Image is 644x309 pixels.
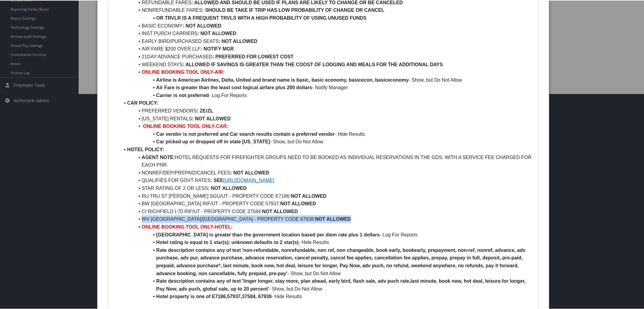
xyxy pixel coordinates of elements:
strong: Rate description contains any of text 'linger longer, stay more, plan ahead, early bird, flash sa... [156,278,527,291]
a: [URL][DOMAIN_NAME] [223,177,274,182]
strong: : NOT ALLOWED [197,30,236,35]
strong: : NOT ALLOWED [183,23,221,28]
strong: : ALLOWED IF SAVINGS IS GREATER THAN THE COOST OF LODGING AND MEALS FOR THE ADDITIONAL DAYS [183,61,443,67]
li: BW [GEOGRAPHIC_DATA] RIF/UT - PROPERTY CODE 57937: [120,199,534,207]
li: - Show, but Do Not Allow [120,277,534,292]
strong: : PREFERRED FOR LOWEST COST [213,54,294,59]
li: [US_STATE] RENTALS [120,114,534,122]
li: NONREF/DEP/PREPAID/CANCEL FEES [120,168,534,176]
strong: NOT ALLOWED [291,193,327,198]
strong: ONLINE BOOKING TOOL ONLY-HOTEL: [142,224,233,229]
strong: Car vendor is not preferred and Car search results contain a preferred vendor [156,131,335,136]
strong: Carrier is not preferred [156,92,209,97]
li: STAR RATING OF 2 OR LESS [120,184,534,192]
strong: : SHOULD BE TAKE IF TRIP HAS LOW PROBABILITY OF CHANGE OR CANCEL [202,7,385,12]
li: - Show, but Do Not Allow [120,137,534,145]
strong: : NOT ALLOWED [192,115,231,121]
strong: : NOT ALLOWED [219,38,257,43]
strong: Car picked up or dropped off in state [US_STATE] [156,138,270,144]
li: - Log For Reports [120,91,534,99]
strong: Airline is American Airlines, Delta, United and brand name is basic, basic economy, basicecon, ba... [156,77,409,82]
strong: [GEOGRAPHIC_DATA] is greater than the government location based per diem rate plus 1 dollars [156,232,380,237]
strong: NOT ALLOWED [262,208,298,213]
li: - Notify Manager [120,83,534,91]
strong: : SEE [211,177,223,182]
strong: Air Fare is greater than the least cost logical airfare plus 200 dollars [156,84,312,89]
strong: Rate description contains any of text 'non-refundable, nonrefundable, non ref, non changeable, bo... [156,247,527,275]
li: EARLY BIRD/PURCHASED SEATS [120,37,534,45]
li: - Show, but Do Not Allow [120,76,534,83]
strong: NOT ALLOWED [280,200,316,206]
li: - Log For Reports [120,230,534,238]
strong: NOT ALLOWED [315,216,351,221]
li: WEEKEND STAYS [120,60,534,68]
li: CI RICHFIELD I-70 RIF/UT - PROPERTY CODE 37584: [120,207,534,215]
strong: ONLINE BOOKING TOOL ONLY-CAR: [143,123,228,128]
li: RU TRU ST [PERSON_NAME] SGU/UT - PROPERTY CODE E7186: [120,192,534,200]
li: - Show, but Do Not Allow [120,246,534,277]
strong: : ZE/ZL [197,108,213,113]
li: BASIC ECONOMY [120,21,534,29]
strong: CAR POLICY: [127,100,158,105]
li: NONREFUNDABLE FARES [120,6,534,14]
strong: Hotel rating is equal to 1 star(s); unknown defaults to 2 star(s) [156,239,299,244]
strong: ONLINE BOOKING TOOL ONLY-AIR: [142,69,225,74]
strong: OR TRVLR IS A FREQUENT TRVLS WITH A HIGH PROBABILITY OF USING UNUSED FUNDS [156,15,366,20]
li: - Hide Results [120,292,534,300]
strong: : NOTIFY MGR [200,46,234,51]
strong: : NOT ALLOWED [208,185,247,190]
li: 21DAY ADVANCE PURCHASED [120,52,534,60]
li: AIR FARE $200 OVER LLF [120,44,534,52]
strong: : NOT ALLOWED [230,170,269,175]
li: WV [GEOGRAPHIC_DATA]/[GEOGRAPHIC_DATA] - PROPERTY CODE 67938: [120,215,534,223]
li: - Hide Results [120,130,534,138]
strong: Hotel property is one of E7186,57937,37584, 67938 [156,293,272,298]
li: PREFERRED VENDORS [120,106,534,114]
li: INST PURCH CARRIERS [120,29,534,37]
strong: AGENT NOTE: [142,154,175,159]
strong: HOTEL POLICY: [127,146,164,151]
li: QUALIFIES FOR GOVT RATES [120,176,534,184]
li: HOTEL REQUESTS FOR FIREFIGHTER GROUPS NEED TO BE BOOKED AS INDIVIDUAL RESERVATIONS IN THE GDS, WI... [120,153,534,168]
li: - Hide Results [120,238,534,246]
